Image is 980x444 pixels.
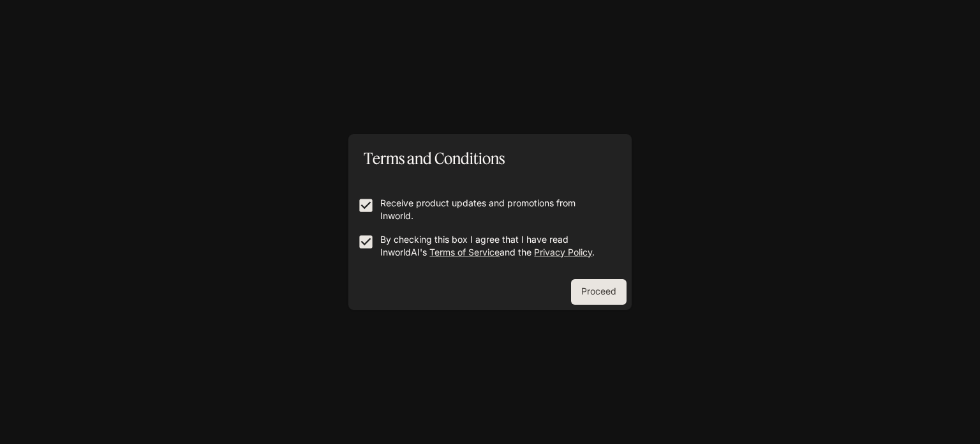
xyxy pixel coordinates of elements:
p: Terms and Conditions [364,147,505,170]
a: Terms of Service [429,247,500,257]
p: By checking this box I agree that I have read InworldAI's and the . [380,233,610,259]
a: Privacy Policy [534,247,592,257]
button: Proceed [571,279,627,305]
p: Receive product updates and promotions from Inworld. [380,197,610,222]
